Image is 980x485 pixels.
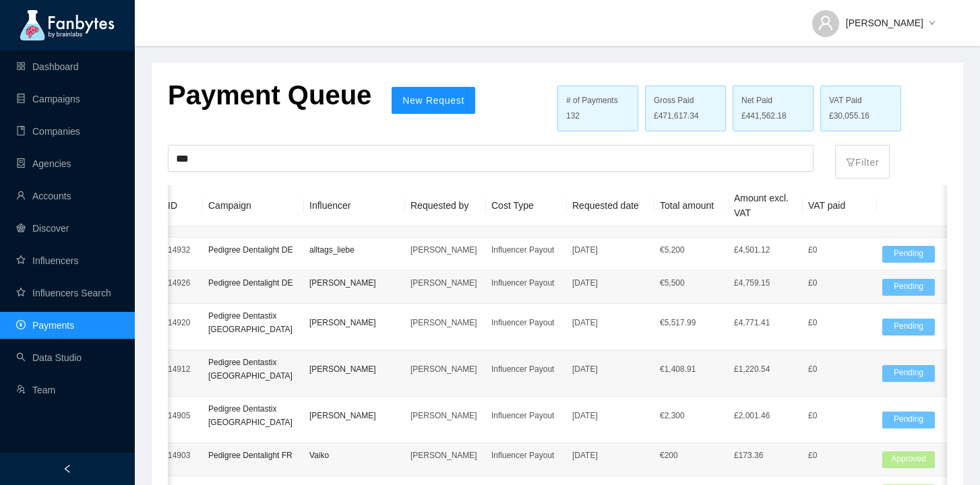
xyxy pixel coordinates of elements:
[846,158,855,167] span: filter
[208,309,299,336] p: Pedigree Dentastix [GEOGRAPHIC_DATA]
[208,356,299,383] p: Pedigree Dentastix [GEOGRAPHIC_DATA]
[16,223,69,234] a: radar-chartDiscover
[734,316,797,329] p: £4,771.41
[734,409,797,422] p: £2,001.46
[168,316,197,329] p: 14920
[168,362,197,376] p: 14912
[309,276,400,290] p: [PERSON_NAME]
[829,110,869,123] span: £30,055.16
[660,276,723,290] p: € 5,500
[410,449,481,462] p: [PERSON_NAME]
[309,409,400,422] p: [PERSON_NAME]
[846,15,923,30] span: [PERSON_NAME]
[734,449,797,462] p: £173.36
[572,362,649,376] p: [DATE]
[741,94,805,107] div: Net Paid
[168,409,197,422] p: 14905
[16,320,74,331] a: pay-circlePayments
[818,15,834,31] span: user
[491,409,561,422] p: Influencer Payout
[882,365,935,382] span: Pending
[654,110,699,123] span: £471,617.34
[16,352,82,363] a: searchData Studio
[410,316,481,329] p: [PERSON_NAME]
[566,111,580,121] span: 132
[405,185,486,226] th: Requested by
[882,279,935,296] span: Pending
[208,402,299,429] p: Pedigree Dentastix [GEOGRAPHIC_DATA]
[162,185,203,226] th: ID
[309,449,400,462] p: Vaiko
[734,362,797,376] p: £1,220.54
[803,185,877,226] th: VAT paid
[572,243,649,257] p: [DATE]
[16,61,79,72] a: appstoreDashboard
[829,94,892,107] div: VAT Paid
[168,449,197,462] p: 14903
[402,95,464,106] span: New Request
[734,276,797,290] p: £4,759.15
[660,243,723,257] p: € 5,200
[734,243,797,257] p: £4,501.12
[660,316,723,329] p: € 5,517.99
[309,316,400,329] p: [PERSON_NAME]
[572,316,649,329] p: [DATE]
[486,185,567,226] th: Cost Type
[882,319,935,335] span: Pending
[808,243,871,257] p: £0
[410,276,481,290] p: [PERSON_NAME]
[16,158,71,169] a: containerAgencies
[168,79,371,111] p: Payment Queue
[410,409,481,422] p: [PERSON_NAME]
[491,243,561,257] p: Influencer Payout
[16,255,78,266] a: starInfluencers
[882,246,935,263] span: Pending
[16,191,71,201] a: userAccounts
[410,243,481,257] p: [PERSON_NAME]
[309,362,400,376] p: [PERSON_NAME]
[741,110,787,123] span: £441,562.18
[808,276,871,290] p: £0
[491,276,561,290] p: Influencer Payout
[808,449,871,462] p: £0
[729,185,803,226] th: Amount excl. VAT
[654,94,717,107] div: Gross Paid
[392,87,475,114] button: New Request
[168,276,197,290] p: 14926
[846,148,879,170] p: Filter
[168,243,197,257] p: 14932
[566,94,630,107] div: # of Payments
[208,449,299,462] p: Pedigree Dentalight FR
[16,126,80,137] a: bookCompanies
[309,243,400,257] p: alltags_liebe
[491,449,561,462] p: Influencer Payout
[567,185,654,226] th: Requested date
[660,449,723,462] p: € 200
[304,185,405,226] th: Influencer
[572,276,649,290] p: [DATE]
[808,316,871,329] p: £0
[63,464,72,474] span: left
[208,276,299,290] p: Pedigree Dentalight DE
[882,451,935,468] span: Approved
[882,412,935,428] span: Pending
[16,288,111,298] a: starInfluencers Search
[660,362,723,376] p: € 1,408.91
[203,185,304,226] th: Campaign
[808,409,871,422] p: £0
[208,243,299,257] p: Pedigree Dentalight DE
[801,7,946,28] button: [PERSON_NAME]down
[16,385,55,395] a: usergroup-addTeam
[654,185,729,226] th: Total amount
[16,94,80,104] a: databaseCampaigns
[808,362,871,376] p: £0
[929,20,936,28] span: down
[491,316,561,329] p: Influencer Payout
[835,145,890,179] button: filterFilter
[491,362,561,376] p: Influencer Payout
[572,449,649,462] p: [DATE]
[410,362,481,376] p: [PERSON_NAME]
[572,409,649,422] p: [DATE]
[660,409,723,422] p: € 2,300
